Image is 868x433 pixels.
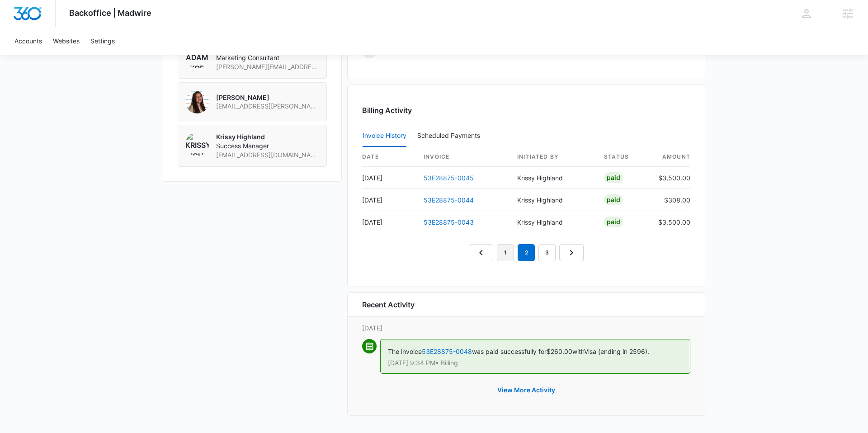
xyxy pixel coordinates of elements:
div: Paid [604,194,623,205]
a: Accounts [9,27,47,55]
a: 53E28875-0043 [424,218,474,226]
img: Adam Skoranski [185,45,209,68]
th: invoice [416,147,510,167]
a: Previous Page [469,244,493,261]
p: [PERSON_NAME] [216,93,319,102]
img: Krissy Highland [185,132,209,156]
span: Visa (ending in 2596). [584,348,649,355]
td: [DATE] [362,189,416,211]
div: Paid [604,172,623,183]
th: Initiated By [510,147,597,167]
td: Krissy Highland [510,211,597,233]
a: Settings [85,27,120,55]
a: Next Page [559,244,584,261]
p: Krissy Highland [216,132,319,141]
span: [EMAIL_ADDRESS][PERSON_NAME][DOMAIN_NAME] [216,102,319,111]
span: [PERSON_NAME][EMAIL_ADDRESS][PERSON_NAME][DOMAIN_NAME] [216,62,319,71]
span: Marketing Consultant [216,53,319,62]
a: 53E28875-0048 [422,348,472,355]
span: The invoice [388,348,422,355]
span: $260.00 [547,348,572,355]
div: Paid [604,216,623,227]
a: 53E28875-0044 [424,196,474,204]
span: [EMAIL_ADDRESS][DOMAIN_NAME] [216,151,319,160]
td: Krissy Highland [510,167,597,189]
button: Invoice History [363,125,406,147]
td: [DATE] [362,167,416,189]
td: [DATE] [362,211,416,233]
a: 53E28875-0045 [424,174,474,182]
h6: Recent Activity [362,299,415,310]
a: Websites [47,27,85,55]
button: View More Activity [488,379,564,401]
p: [DATE] 9:34 PM • Billing [388,360,683,366]
td: $3,500.00 [651,167,690,189]
td: Krissy Highland [510,189,597,211]
th: amount [651,147,690,167]
th: date [362,147,416,167]
a: Page 1 [497,244,514,261]
img: Audriana Talamantes [185,90,209,113]
span: Backoffice | Madwire [69,8,151,18]
th: status [597,147,651,167]
span: Success Manager [216,141,319,151]
p: [DATE] [362,323,690,333]
a: Page 3 [538,244,556,261]
td: $3,500.00 [651,211,690,233]
h3: Billing Activity [362,105,690,116]
span: was paid successfully for [472,348,547,355]
td: $308.00 [651,189,690,211]
em: 2 [518,244,535,261]
span: with [572,348,584,355]
div: Scheduled Payments [417,132,484,139]
nav: Pagination [469,244,584,261]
